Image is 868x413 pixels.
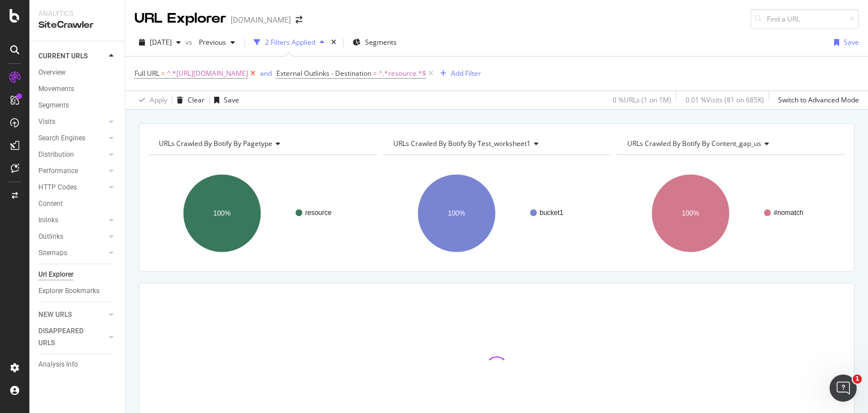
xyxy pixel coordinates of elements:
button: [DATE] [134,33,185,51]
div: SiteCrawler [38,19,116,32]
span: Segments [365,37,397,47]
span: ^.*[URL][DOMAIN_NAME] [167,66,248,81]
text: 100% [682,209,700,217]
a: Movements [38,83,117,95]
span: = [161,68,165,78]
button: Add Filter [436,67,481,80]
button: Switch to Advanced Mode [774,91,859,109]
text: 100% [448,209,465,217]
span: URLs Crawled By Botify By content_gap_us [627,139,761,148]
div: Content [38,198,63,210]
div: 0 % URLs ( 1 on 1M ) [613,95,671,105]
h4: URLs Crawled By Botify By pagetype [157,135,367,153]
a: Visits [38,116,106,128]
div: Outlinks [38,231,63,243]
div: Analysis Info [38,359,78,371]
div: Visits [38,116,55,128]
a: Overview [38,67,117,79]
a: HTTP Codes [38,182,106,193]
span: External Outlinks - Destination [276,68,371,78]
div: Clear [188,95,205,105]
div: URL Explorer [134,9,226,28]
a: NEW URLS [38,309,106,321]
div: 0.01 % Visits ( 81 on 685K ) [685,95,764,105]
div: Overview [38,67,66,79]
span: URLs Crawled By Botify By test_worksheet1 [393,139,531,148]
div: Url Explorer [38,269,73,281]
span: vs [185,37,194,47]
a: Search Engines [38,132,106,144]
div: 2 Filters Applied [265,37,315,47]
div: HTTP Codes [38,182,77,193]
a: Outlinks [38,231,106,243]
div: Distribution [38,149,74,161]
div: NEW URLS [38,309,72,321]
span: 2025 Aug. 22nd [150,37,172,47]
h4: URLs Crawled By Botify By test_worksheet1 [391,135,601,153]
a: Distribution [38,149,106,161]
a: Segments [38,100,117,111]
div: Movements [38,83,74,95]
div: Segments [38,100,69,111]
div: Search Engines [38,132,85,144]
a: Explorer Bookmarks [38,285,117,297]
span: = [373,68,377,78]
div: Explorer Bookmarks [38,285,99,297]
div: Analytics [38,9,116,19]
svg: A chart. [617,164,843,263]
text: bucket1 [540,209,563,217]
div: Add Filter [451,68,481,78]
a: Url Explorer [38,269,117,281]
span: Full URL [134,68,159,78]
a: Analysis Info [38,359,117,371]
button: and [260,68,272,79]
svg: A chart. [148,164,374,263]
h4: URLs Crawled By Botify By content_gap_us [625,135,835,153]
div: CURRENT URLS [38,50,88,62]
div: Switch to Advanced Mode [778,95,859,105]
span: ^.*resource.*$ [379,66,426,81]
div: [DOMAIN_NAME] [231,14,291,25]
a: Sitemaps [38,247,106,259]
div: arrow-right-arrow-left [296,16,302,24]
svg: A chart. [383,164,609,263]
span: Previous [194,37,226,47]
div: times [329,37,338,48]
div: Save [224,95,239,105]
a: DISAPPEARED URLS [38,325,106,349]
button: Save [210,91,239,109]
div: Inlinks [38,214,58,226]
a: Inlinks [38,214,106,226]
button: Save [830,33,859,51]
a: CURRENT URLS [38,50,106,62]
text: 100% [214,209,231,217]
span: 1 [853,375,862,384]
span: URLs Crawled By Botify By pagetype [159,139,272,148]
text: #nomatch [774,209,804,217]
iframe: Intercom live chat [830,375,857,402]
text: resource [305,209,332,217]
button: 2 Filters Applied [249,33,329,51]
div: Sitemaps [38,247,67,259]
div: DISAPPEARED URLS [38,325,96,349]
a: Performance [38,165,106,177]
div: Apply [150,95,167,105]
button: Segments [348,33,401,51]
button: Previous [194,33,240,51]
div: and [260,68,272,78]
a: Content [38,198,117,210]
input: Find a URL [750,9,859,29]
button: Apply [134,91,167,109]
button: Clear [172,91,205,109]
div: Save [844,37,859,47]
div: Performance [38,165,78,177]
